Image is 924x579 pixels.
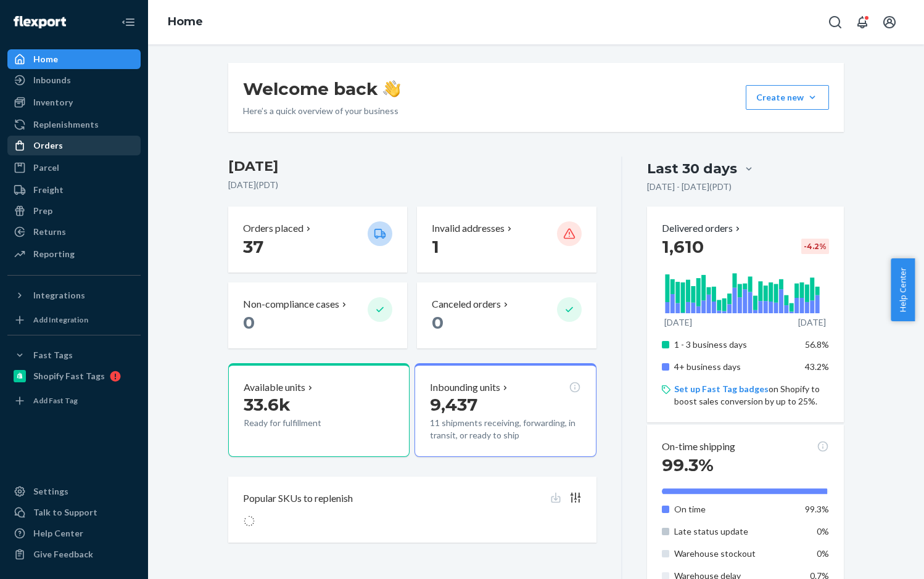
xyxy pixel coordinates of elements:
[432,236,439,257] span: 1
[801,239,829,254] div: -4.2 %
[33,370,105,382] div: Shopify Fast Tags
[674,384,769,394] a: Set up Fast Tag badges
[432,297,501,311] p: Canceled orders
[7,366,141,386] a: Shopify Fast Tags
[243,105,400,117] p: Here’s a quick overview of your business
[647,181,732,193] p: [DATE] - [DATE] ( PDT )
[7,524,141,543] a: Help Center
[244,417,358,429] p: Ready for fulfillment
[244,394,291,415] span: 33.6k
[430,417,580,441] p: 11 shipments receiving, forwarding, in transit, or ready to ship
[243,236,263,257] span: 37
[228,282,407,348] button: Non-compliance cases 0
[7,310,141,330] a: Add Integration
[33,184,64,196] div: Freight
[662,236,704,257] span: 1,610
[228,363,410,457] button: Available units33.6kReady for fulfillment
[850,10,875,35] button: Open notifications
[805,339,829,350] span: 56.8%
[432,221,505,236] p: Invalid addresses
[33,96,73,109] div: Inventory
[432,312,443,333] span: 0
[33,395,78,406] div: Add Fast Tag
[798,316,826,329] p: [DATE]
[7,391,141,411] a: Add Fast Tag
[14,16,66,28] img: Flexport logo
[33,118,99,131] div: Replenishments
[746,85,829,110] button: Create new
[662,221,743,236] button: Delivered orders
[33,139,63,152] div: Orders
[647,159,737,178] div: Last 30 days
[228,207,407,273] button: Orders placed 37
[33,349,73,361] div: Fast Tags
[243,78,400,100] h1: Welcome back
[674,503,796,515] p: On time
[7,222,141,242] a: Returns
[7,482,141,501] a: Settings
[228,179,596,191] p: [DATE] ( PDT )
[7,49,141,69] a: Home
[33,53,58,65] div: Home
[243,221,303,236] p: Orders placed
[417,282,596,348] button: Canceled orders 0
[7,244,141,264] a: Reporting
[7,92,141,112] a: Inventory
[417,207,596,273] button: Invalid addresses 1
[817,548,829,559] span: 0%
[228,157,596,176] h3: [DATE]
[7,503,141,522] a: Talk to Support
[674,339,796,351] p: 1 - 3 business days
[805,504,829,514] span: 99.3%
[664,316,692,329] p: [DATE]
[33,226,66,238] div: Returns
[662,454,714,475] span: 99.3%
[7,70,141,90] a: Inbounds
[891,258,915,321] button: Help Center
[430,380,500,395] p: Inbounding units
[674,525,796,538] p: Late status update
[33,485,68,498] div: Settings
[243,312,255,333] span: 0
[33,74,71,86] div: Inbounds
[33,289,85,302] div: Integrations
[33,248,75,260] div: Reporting
[823,10,848,35] button: Open Search Box
[33,506,97,519] div: Talk to Support
[7,285,141,305] button: Integrations
[7,201,141,221] a: Prep
[243,297,339,311] p: Non-compliance cases
[674,548,796,560] p: Warehouse stockout
[877,10,902,35] button: Open account menu
[805,361,829,372] span: 43.2%
[7,180,141,200] a: Freight
[116,10,141,35] button: Close Navigation
[430,394,477,415] span: 9,437
[33,162,59,174] div: Parcel
[244,380,305,395] p: Available units
[158,4,213,40] ol: breadcrumbs
[243,491,353,506] p: Popular SKUs to replenish
[674,383,829,408] p: on Shopify to boost sales conversion by up to 25%.
[33,527,83,540] div: Help Center
[7,115,141,134] a: Replenishments
[7,544,141,564] button: Give Feedback
[415,363,596,457] button: Inbounding units9,43711 shipments receiving, forwarding, in transit, or ready to ship
[662,440,735,454] p: On-time shipping
[674,361,796,373] p: 4+ business days
[383,80,400,97] img: hand-wave emoji
[33,205,52,217] div: Prep
[168,15,203,28] a: Home
[7,136,141,155] a: Orders
[33,548,93,561] div: Give Feedback
[7,345,141,365] button: Fast Tags
[7,158,141,178] a: Parcel
[33,314,88,325] div: Add Integration
[817,526,829,536] span: 0%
